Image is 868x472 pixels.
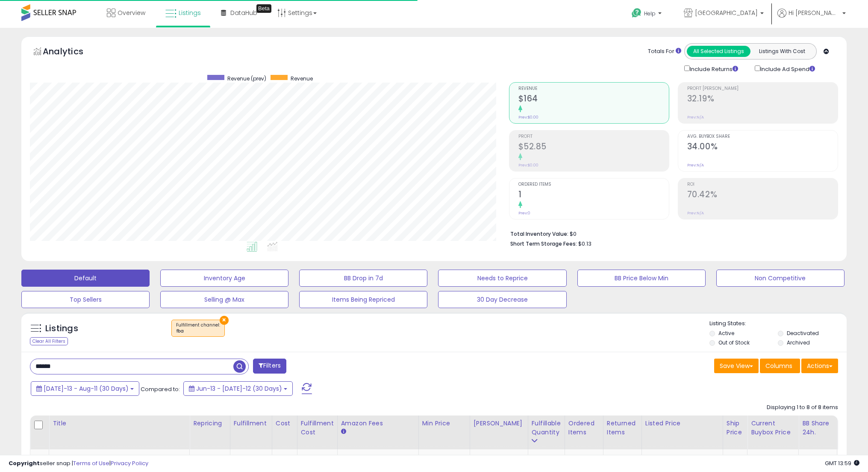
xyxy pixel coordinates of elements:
label: Out of Stock [718,339,750,346]
span: Ordered Items [518,182,669,187]
a: Hi [PERSON_NAME] [777,9,846,28]
button: Filters [253,359,286,374]
button: 30 Day Decrease [438,291,566,308]
div: Repricing [193,419,227,428]
a: Terms of Use [73,459,109,467]
button: Top Sellers [21,291,150,308]
div: Include Returns [678,64,748,74]
h5: Analytics [43,45,100,59]
div: Fulfillable Quantity [532,419,561,437]
p: Listing States: [709,320,847,328]
span: DataHub [230,9,257,17]
label: Deactivated [787,330,819,337]
small: Prev: $0.00 [518,115,538,120]
span: Compared to: [141,385,180,393]
span: Jun-13 - [DATE]-12 (30 Days) [196,384,282,393]
small: Prev: N/A [687,211,704,216]
span: Profit [518,134,669,139]
div: BB Share 24h. [802,419,833,437]
a: Help [625,1,670,28]
div: Fulfillment [234,419,268,428]
button: All Selected Listings [687,46,750,57]
label: Active [718,330,734,337]
label: Archived [787,339,810,346]
h5: Listings [45,323,78,335]
button: BB Drop in 7d [299,270,427,287]
small: Prev: N/A [687,163,704,168]
span: Avg. Buybox Share [687,134,838,139]
a: Privacy Policy [111,459,148,467]
button: Columns [760,359,800,373]
h2: 70.42% [687,190,838,201]
small: Prev: $0.00 [518,163,538,168]
div: Tooltip anchor [256,4,271,13]
div: [PERSON_NAME] [474,419,524,428]
span: Listings [179,9,201,17]
div: seller snap | | [9,460,148,468]
li: $0 [510,228,832,238]
h2: 1 [518,190,669,201]
div: Listed Price [645,419,719,428]
strong: Copyright [9,459,40,467]
button: × [220,316,229,325]
div: fba [176,328,220,334]
button: Jun-13 - [DATE]-12 (30 Days) [183,381,293,396]
button: Needs to Reprice [438,270,566,287]
div: Fulfillment Cost [301,419,334,437]
div: Title [53,419,186,428]
span: Columns [765,362,792,370]
span: Revenue [291,75,313,82]
span: Overview [118,9,145,17]
small: Prev: N/A [687,115,704,120]
span: ROI [687,182,838,187]
button: Selling @ Max [160,291,288,308]
div: Totals For [648,47,681,56]
span: Hi [PERSON_NAME] [789,9,840,17]
button: [DATE]-13 - Aug-11 (30 Days) [31,381,139,396]
span: 2025-08-14 13:59 GMT [825,459,859,467]
button: Default [21,270,150,287]
div: Min Price [422,419,466,428]
b: Short Term Storage Fees: [510,240,577,247]
span: [DATE]-13 - Aug-11 (30 Days) [44,384,129,393]
button: Non Competitive [716,270,844,287]
span: Revenue (prev) [227,75,266,82]
h2: $164 [518,94,669,105]
span: Revenue [518,86,669,91]
span: [GEOGRAPHIC_DATA] [695,9,758,17]
div: Ship Price [727,419,744,437]
h2: 34.00% [687,142,838,153]
button: Actions [801,359,838,373]
div: Cost [276,419,294,428]
small: Prev: 0 [518,211,530,216]
div: Current Buybox Price [751,419,795,437]
b: Total Inventory Value: [510,230,568,237]
div: Displaying 1 to 8 of 8 items [767,404,838,412]
button: Listings With Cost [750,46,814,57]
div: Amazon Fees [341,419,415,428]
button: Save View [714,359,759,373]
small: Amazon Fees. [341,428,346,436]
div: Clear All Filters [30,337,68,345]
span: $0.13 [578,240,591,248]
i: Get Help [631,8,642,18]
div: Returned Items [607,419,638,437]
h2: $52.85 [518,142,669,153]
button: BB Price Below Min [577,270,706,287]
span: Fulfillment channel : [176,322,220,335]
button: Items Being Repriced [299,291,427,308]
button: Inventory Age [160,270,288,287]
h2: 32.19% [687,94,838,105]
span: Profit [PERSON_NAME] [687,86,838,91]
div: Include Ad Spend [748,64,829,74]
div: Ordered Items [568,419,600,437]
span: Help [644,10,656,17]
